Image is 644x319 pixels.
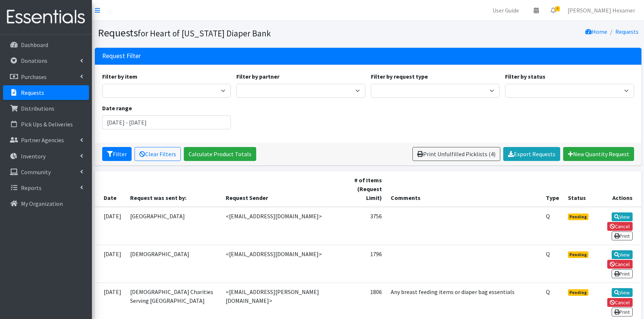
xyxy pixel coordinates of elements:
p: Distributions [21,105,54,112]
th: Request was sent by: [126,171,222,207]
a: Home [585,28,607,35]
a: Cancel [607,222,633,231]
a: Print [612,269,633,278]
a: Calculate Product Totals [184,147,256,161]
th: Type [541,171,563,207]
a: Print Unfulfilled Picklists (4) [412,147,500,161]
th: Comments [386,171,541,207]
p: Partner Agencies [21,136,64,144]
a: Cancel [607,260,633,269]
a: View [612,288,633,297]
abbr: Quantity [546,288,550,295]
th: Actions [594,171,641,207]
img: HumanEssentials [3,5,89,29]
a: Distributions [3,101,89,116]
p: Requests [21,89,44,96]
a: Export Requests [503,147,560,161]
a: Clear Filters [135,147,181,161]
a: Inventory [3,149,89,164]
a: My Organization [3,196,89,211]
label: Filter by partner [236,72,279,81]
td: [DATE] [95,207,126,245]
p: Community [21,168,51,176]
a: 4 [545,3,562,18]
a: Community [3,165,89,179]
td: 3756 [340,207,386,245]
td: [DEMOGRAPHIC_DATA] [126,245,222,283]
p: Dashboard [21,41,48,49]
a: Requests [615,28,638,35]
label: Filter by request type [371,72,428,81]
span: Pending [568,214,589,220]
p: Donations [21,57,47,64]
th: # of Items (Request Limit) [340,171,386,207]
span: Pending [568,251,589,258]
small: for Heart of [US_STATE] Diaper Bank [138,28,271,39]
h1: Requests [98,26,365,39]
a: View [612,212,633,221]
a: Purchases [3,69,89,84]
a: Requests [3,85,89,100]
p: My Organization [21,200,63,207]
input: January 1, 2011 - December 31, 2011 [102,115,231,129]
label: Filter by status [505,72,545,81]
td: <[EMAIL_ADDRESS][DOMAIN_NAME]> [221,245,340,283]
th: Date [95,171,126,207]
td: <[EMAIL_ADDRESS][DOMAIN_NAME]> [221,207,340,245]
a: Dashboard [3,37,89,52]
p: Purchases [21,73,47,80]
h3: Request Filter [102,52,141,60]
td: 1796 [340,245,386,283]
a: [PERSON_NAME] Hexamer [562,3,641,18]
label: Date range [102,104,132,112]
button: Filter [102,147,132,161]
span: 4 [555,6,560,11]
a: Print [612,308,633,316]
abbr: Quantity [546,250,550,258]
span: Pending [568,289,589,296]
a: New Quantity Request [563,147,634,161]
label: Filter by item [102,72,137,81]
a: Reports [3,180,89,195]
a: Print [612,232,633,240]
th: Status [563,171,594,207]
p: Inventory [21,153,46,160]
a: Cancel [607,298,633,307]
p: Pick Ups & Deliveries [21,121,73,128]
a: Pick Ups & Deliveries [3,117,89,132]
td: [GEOGRAPHIC_DATA] [126,207,222,245]
td: [DATE] [95,245,126,283]
a: View [612,250,633,259]
a: Partner Agencies [3,133,89,147]
a: Donations [3,53,89,68]
abbr: Quantity [546,212,550,220]
p: Reports [21,184,42,191]
a: User Guide [487,3,525,18]
th: Request Sender [221,171,340,207]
